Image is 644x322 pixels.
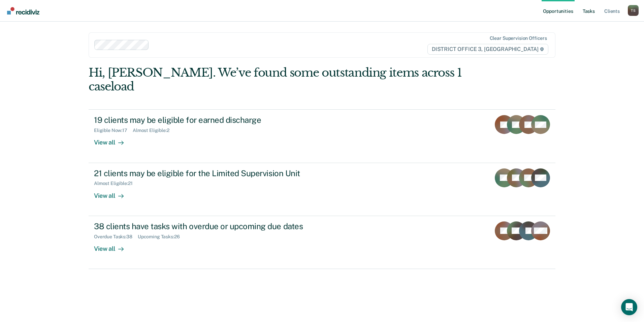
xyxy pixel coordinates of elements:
[94,234,138,240] div: Overdue Tasks : 38
[427,44,548,55] span: DISTRICT OFFICE 3, [GEOGRAPHIC_DATA]
[628,5,639,16] div: T S
[94,168,330,178] div: 21 clients may be eligible for the Limited Supervision Unit
[94,181,138,186] div: Almost Eligible : 21
[94,186,132,199] div: View all
[94,239,132,252] div: View all
[89,109,555,163] a: 19 clients may be eligible for earned dischargeEligible Now:17Almost Eligible:2View all
[89,163,555,216] a: 21 clients may be eligible for the Limited Supervision UnitAlmost Eligible:21View all
[94,221,330,231] div: 38 clients have tasks with overdue or upcoming due dates
[490,35,547,41] div: Clear supervision officers
[621,299,637,315] div: Open Intercom Messenger
[89,216,555,269] a: 38 clients have tasks with overdue or upcoming due datesOverdue Tasks:38Upcoming Tasks:26View all
[138,234,185,240] div: Upcoming Tasks : 26
[94,133,132,146] div: View all
[628,5,639,16] button: Profile dropdown button
[94,128,133,133] div: Eligible Now : 17
[7,7,39,15] img: Recidiviz
[94,115,330,125] div: 19 clients may be eligible for earned discharge
[89,66,462,93] div: Hi, [PERSON_NAME]. We’ve found some outstanding items across 1 caseload
[133,128,175,133] div: Almost Eligible : 2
